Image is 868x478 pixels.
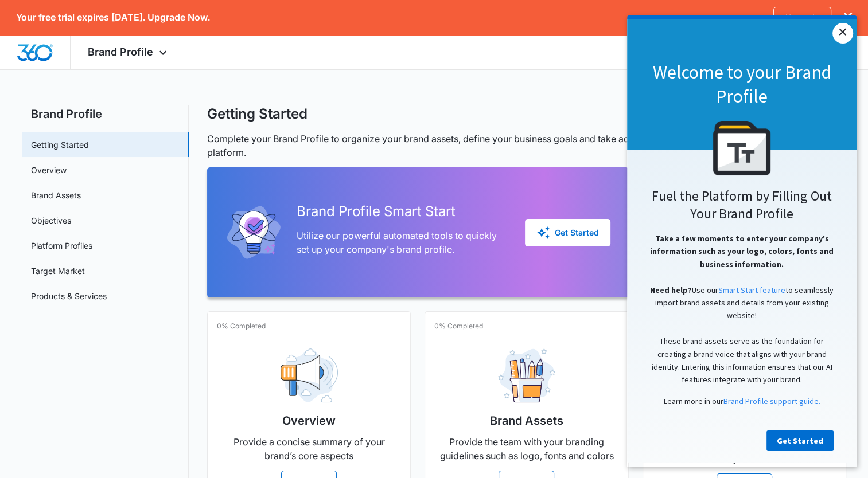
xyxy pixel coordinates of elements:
[31,290,107,302] a: Products & Services
[31,240,92,252] a: Platform Profiles
[297,229,507,256] p: Utilize our powerful automated tools to quickly set up your company's brand profile.
[91,269,158,280] a: Smart Start feature
[11,379,218,392] p: Learn more in our
[31,214,71,226] a: Objectives
[23,218,207,254] span: Take a few moments to enter your company's information such as your logo, colors, fonts and busin...
[434,435,618,463] p: Provide the team with your branding guidelines such as logo, fonts and colors
[31,164,67,176] a: Overview
[207,105,308,123] h1: Getting Started
[207,132,846,159] p: Complete your Brand Profile to organize your brand assets, define your business goals and take ad...
[217,321,266,331] p: 0% Completed
[139,415,207,436] a: Get Started
[25,320,205,369] span: These brand assets serve as the foundation for creating a brand voice that aligns with your brand...
[490,412,563,429] h2: Brand Assets
[11,171,218,207] h2: Fuel the Platform by Filling Out Your Brand Profile
[297,201,507,222] h2: Brand Profile Smart Start
[31,265,85,277] a: Target Market
[205,7,226,28] a: Close modal
[536,226,599,240] div: Get Started
[22,105,189,123] h2: Brand Profile
[71,36,187,69] div: Brand Profile
[96,381,193,391] a: Brand Profile support guide.
[28,269,207,305] span: Use our to seamlessly import brand assets and details from your existing website!
[434,321,483,331] p: 0% Completed
[217,435,401,463] p: Provide a concise summary of your brand’s core aspects
[31,189,81,201] a: Brand Assets
[773,7,831,29] a: Upgrade
[282,412,336,429] h2: Overview
[31,139,89,151] a: Getting Started
[23,269,65,280] span: Need help?
[525,219,610,246] button: Get Started
[16,12,210,23] p: Your free trial expires [DATE]. Upgrade Now.
[844,12,852,23] button: dismiss this dialog
[88,46,153,58] span: Brand Profile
